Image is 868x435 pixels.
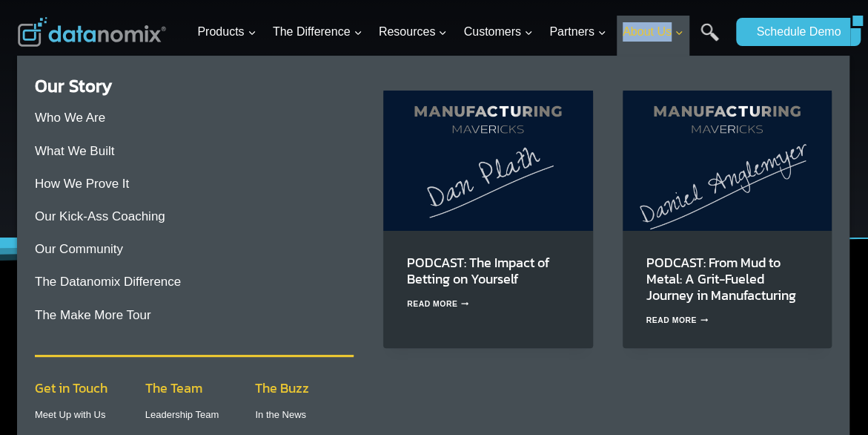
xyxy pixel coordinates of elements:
[35,378,107,398] span: Get in Touch
[35,275,181,289] a: The Datanomix Difference
[255,409,306,420] a: In the News
[35,73,112,99] a: Our Story
[700,23,719,56] a: Search
[407,300,469,308] a: Read More
[35,177,129,191] a: How We Prove It
[549,22,606,42] span: Partners
[736,18,850,46] a: Schedule Demo
[145,378,202,398] span: The Team
[273,22,362,42] span: The Difference
[383,91,593,230] img: Dan Plath on Manufacturing Mavericks
[794,364,868,435] iframe: Chat Widget
[191,8,729,56] nav: Primary Navigation
[197,22,256,42] span: Products
[35,111,105,125] a: Who We Are
[18,17,166,47] img: Datanomix
[407,252,549,289] a: PODCAST: The Impact of Betting on Yourself
[35,144,114,158] a: What We Built
[623,22,683,42] span: About Us
[255,378,309,398] span: The Buzz
[464,22,533,42] span: Customers
[646,252,796,305] a: PODCAST: From Mud to Metal: A Grit-Fueled Journey in Manufacturing
[145,409,219,420] a: Leadership Team
[623,91,832,230] img: Daniel Anglemyer’s journey from hog barns to shop leadership shows how grit, culture, and tech ca...
[35,308,151,322] a: The Make More Tour
[379,22,447,42] span: Resources
[35,209,165,223] a: Our Kick-Ass Coaching
[35,242,123,256] a: Our Community
[646,316,709,324] a: Read More
[35,409,105,420] a: Meet Up with Us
